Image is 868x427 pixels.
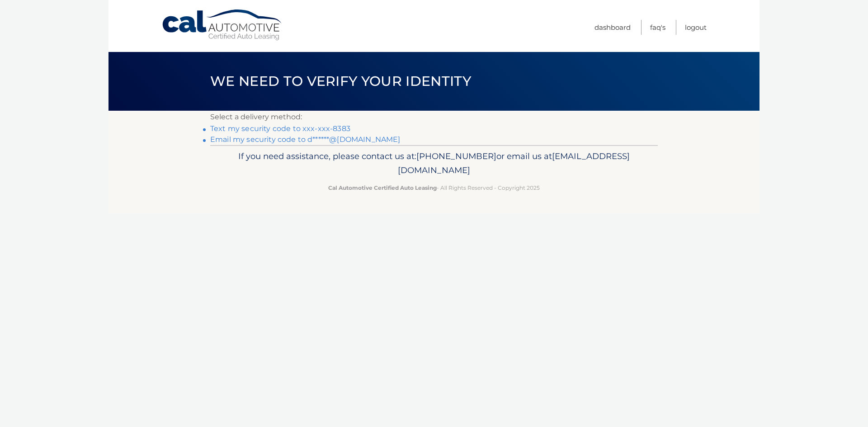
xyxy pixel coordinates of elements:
[685,20,707,35] a: Logout
[416,151,496,161] span: [PHONE_NUMBER]
[328,184,437,191] strong: Cal Automotive Certified Auto Leasing
[210,111,658,123] p: Select a delivery method:
[210,135,401,144] a: Email my security code to d******@[DOMAIN_NAME]
[216,183,652,192] p: - All Rights Reserved - Copyright 2025
[216,149,652,178] p: If you need assistance, please contact us at: or email us at
[210,124,350,133] a: Text my security code to xxx-xxx-8383
[650,20,665,35] a: FAQ's
[594,20,631,35] a: Dashboard
[161,9,283,41] a: Cal Automotive
[210,73,471,89] span: We need to verify your identity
